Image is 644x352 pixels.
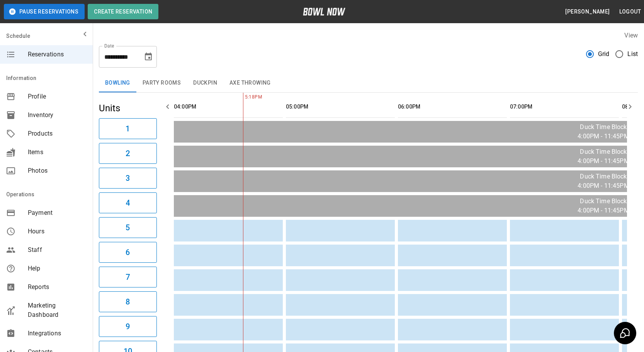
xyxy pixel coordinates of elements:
button: Axe Throwing [223,74,277,92]
button: Bowling [99,74,136,92]
span: Marketing Dashboard [28,301,87,320]
button: Logout [616,5,644,19]
button: 2 [99,143,157,164]
button: 4 [99,192,157,213]
label: View [624,32,638,39]
button: Create Reservation [88,4,158,19]
span: Inventory [28,111,87,120]
span: Help [28,264,87,273]
span: Items [28,148,87,157]
span: Integrations [28,329,87,338]
button: 3 [99,168,157,189]
h6: 8 [126,296,130,308]
th: 04:00PM [174,96,283,118]
span: 5:18PM [243,94,245,101]
span: Grid [598,49,610,59]
span: Products [28,129,87,138]
button: 9 [99,316,157,337]
button: Pause Reservations [4,4,85,19]
span: Hours [28,227,87,236]
span: Photos [28,166,87,175]
th: 07:00PM [510,96,619,118]
button: 5 [99,217,157,238]
button: Party Rooms [136,74,187,92]
h6: 4 [126,197,130,209]
h6: 9 [126,320,130,333]
h5: Units [99,102,157,114]
th: 05:00PM [286,96,395,118]
span: Payment [28,208,87,218]
span: List [627,49,638,59]
h6: 3 [126,172,130,184]
span: Reservations [28,50,87,59]
h6: 1 [126,122,130,135]
h6: 2 [126,147,130,160]
th: 06:00PM [398,96,507,118]
h6: 7 [126,271,130,283]
button: [PERSON_NAME] [562,5,613,19]
button: 1 [99,118,157,139]
h6: 6 [126,246,130,258]
img: logo [303,8,345,15]
span: Profile [28,92,87,101]
button: 6 [99,242,157,263]
div: inventory tabs [99,74,638,92]
button: 8 [99,291,157,312]
button: 7 [99,267,157,287]
button: Duckpin [187,74,223,92]
h6: 5 [126,221,130,234]
button: Choose date, selected date is Sep 23, 2025 [141,49,156,65]
span: Staff [28,245,87,255]
span: Reports [28,282,87,292]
